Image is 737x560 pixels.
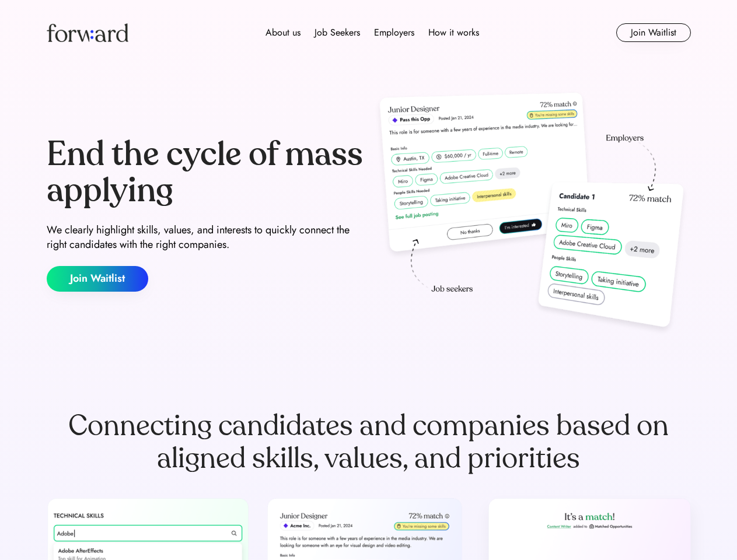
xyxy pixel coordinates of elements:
div: End the cycle of mass applying [47,136,364,208]
div: Connecting candidates and companies based on aligned skills, values, and priorities [47,409,691,475]
img: hero-image.png [373,89,691,339]
div: We clearly highlight skills, values, and interests to quickly connect the right candidates with t... [47,223,364,252]
img: Forward logo [47,23,128,42]
div: How it works [428,26,479,40]
div: Employers [374,26,414,40]
div: About us [266,26,301,40]
div: Job Seekers [315,26,360,40]
button: Join Waitlist [47,266,148,292]
button: Join Waitlist [616,23,691,42]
